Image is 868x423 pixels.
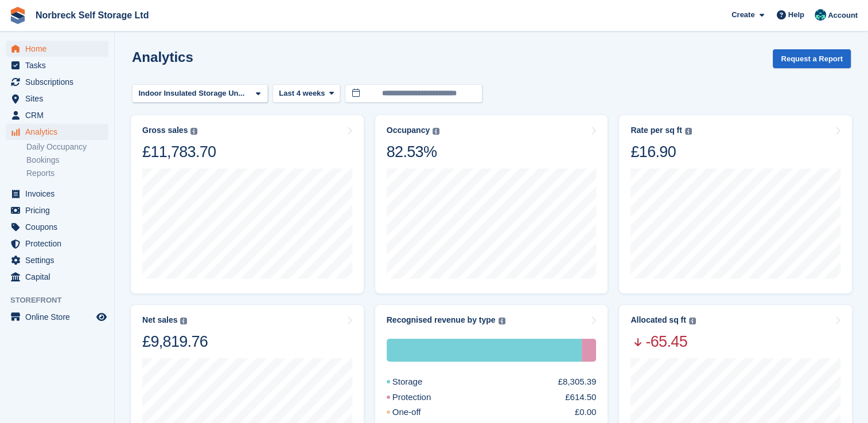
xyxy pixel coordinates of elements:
div: £11,783.70 [142,142,216,162]
a: menu [6,252,108,268]
a: menu [6,269,108,285]
a: Preview store [95,310,108,324]
div: 82.53% [387,142,439,162]
a: menu [6,124,108,140]
div: Recognised revenue by type [387,315,496,325]
div: Net sales [142,315,177,325]
button: Last 4 weeks [273,84,340,103]
a: menu [6,236,108,252]
div: £614.50 [565,391,596,404]
span: CRM [25,107,94,123]
span: Storefront [10,295,114,306]
span: Subscriptions [25,74,94,90]
div: £9,819.76 [142,332,208,351]
img: icon-info-grey-7440780725fd019a000dd9b08b2336e03edf1995a4989e88bcd33f0948082b44.svg [685,128,692,135]
a: menu [6,186,108,202]
div: Protection [387,391,459,404]
div: Storage [387,375,450,389]
span: -65.45 [630,332,695,351]
a: menu [6,309,108,325]
span: Coupons [25,219,94,235]
img: icon-info-grey-7440780725fd019a000dd9b08b2336e03edf1995a4989e88bcd33f0948082b44.svg [499,318,505,324]
a: Daily Occupancy [26,142,108,152]
img: icon-info-grey-7440780725fd019a000dd9b08b2336e03edf1995a4989e88bcd33f0948082b44.svg [689,318,696,324]
a: menu [6,202,108,218]
span: Home [25,41,94,57]
a: menu [6,57,108,73]
a: Norbreck Self Storage Ltd [31,6,153,25]
img: stora-icon-8386f47178a22dfd0bd8f6a31ec36ba5ce8667c1dd55bd0f319d3a0aa187defe.svg [9,7,26,24]
span: Tasks [25,57,94,73]
div: Indoor Insulated Storage Un... [137,88,249,99]
span: Online Store [25,309,94,325]
img: icon-info-grey-7440780725fd019a000dd9b08b2336e03edf1995a4989e88bcd33f0948082b44.svg [180,318,187,324]
div: Rate per sq ft [630,126,682,135]
div: £0.00 [575,406,597,419]
div: One-off [387,406,449,419]
a: menu [6,107,108,123]
span: Invoices [25,186,94,202]
span: Analytics [25,124,94,140]
div: Protection [582,339,596,362]
a: menu [6,41,108,57]
span: Create [731,9,754,21]
div: Occupancy [387,126,430,135]
span: Account [828,10,858,21]
span: Last 4 weeks [279,88,325,99]
a: Bookings [26,155,108,166]
button: Request a Report [773,49,851,68]
h2: Analytics [132,49,193,65]
img: icon-info-grey-7440780725fd019a000dd9b08b2336e03edf1995a4989e88bcd33f0948082b44.svg [190,128,197,135]
span: Sites [25,91,94,107]
a: Reports [26,168,108,179]
img: icon-info-grey-7440780725fd019a000dd9b08b2336e03edf1995a4989e88bcd33f0948082b44.svg [433,128,439,135]
span: Capital [25,269,94,285]
a: menu [6,91,108,107]
img: Sally King [815,9,826,21]
span: Settings [25,252,94,268]
div: Gross sales [142,126,188,135]
a: menu [6,219,108,235]
span: Protection [25,236,94,252]
div: £8,305.39 [558,375,597,389]
span: Pricing [25,202,94,218]
div: Storage [387,339,582,362]
div: Allocated sq ft [630,315,686,325]
a: menu [6,74,108,90]
div: £16.90 [630,142,691,162]
span: Help [788,9,804,21]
